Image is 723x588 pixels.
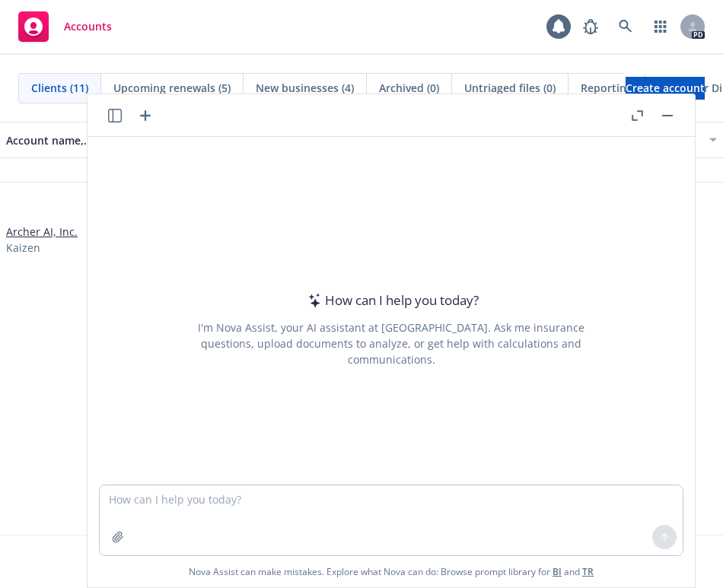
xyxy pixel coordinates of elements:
[626,77,705,100] a: Create account
[304,291,479,310] div: How can I help you today?
[64,21,112,33] span: Accounts
[582,565,594,578] a: TR
[553,565,562,578] a: BI
[464,80,556,96] span: Untriaged files (0)
[6,132,97,148] div: Account name, DBA
[6,224,78,240] a: Archer AI, Inc.
[94,556,689,587] span: Nova Assist can make mistakes. Explore what Nova can do: Browse prompt library for and
[610,11,641,42] a: Search
[113,80,231,96] span: Upcoming renewals (5)
[256,80,354,96] span: New businesses (4)
[31,80,88,96] span: Clients (11)
[6,240,40,256] span: Kaizen
[645,11,676,42] a: Switch app
[12,5,118,48] a: Accounts
[575,11,606,42] a: Report a Bug
[581,80,632,96] span: Reporting
[379,80,439,96] span: Archived (0)
[626,74,705,103] span: Create account
[177,319,605,367] div: I'm Nova Assist, your AI assistant at [GEOGRAPHIC_DATA]. Ask me insurance questions, upload docum...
